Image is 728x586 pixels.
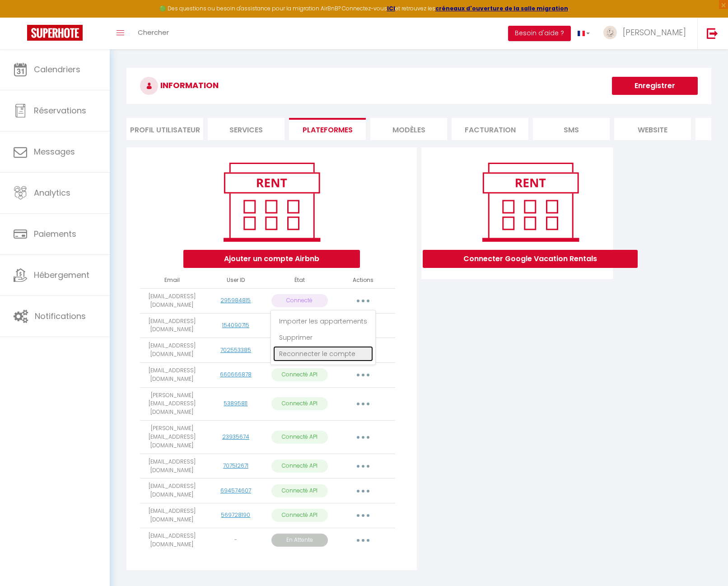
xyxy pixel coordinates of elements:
[273,314,373,329] a: Importer les appartements
[140,528,204,553] td: [EMAIL_ADDRESS][DOMAIN_NAME]
[707,28,718,39] img: logout
[223,462,248,469] a: 707512671
[126,118,203,140] li: Profil Utilisateur
[204,272,267,288] th: User ID
[34,269,89,281] span: Hébergement
[208,118,285,140] li: Services
[614,118,691,140] li: website
[612,77,698,95] button: Enregistrer
[271,397,328,410] p: Connecté API
[273,330,373,345] a: Supprimer
[271,459,328,473] p: Connecté API
[533,118,610,140] li: SMS
[271,368,328,381] p: Connecté API
[140,421,204,454] td: [PERSON_NAME][EMAIL_ADDRESS][DOMAIN_NAME]
[331,272,395,288] th: Actions
[214,159,329,245] img: rent.png
[423,250,638,268] button: Connecter Google Vacation Rentals
[271,534,328,547] p: En Attente
[220,296,251,304] a: 295984815
[34,187,70,198] span: Analytics
[271,431,328,444] p: Connecté API
[140,288,204,313] td: [EMAIL_ADDRESS][DOMAIN_NAME]
[140,503,204,528] td: [EMAIL_ADDRESS][DOMAIN_NAME]
[140,272,204,288] th: Email
[597,18,697,49] a: ... [PERSON_NAME]
[473,159,588,245] img: rent.png
[220,370,252,378] a: 660666878
[140,362,204,387] td: [EMAIL_ADDRESS][DOMAIN_NAME]
[220,487,251,494] a: 694574607
[222,321,249,329] a: 154090715
[271,484,328,497] p: Connecté API
[268,272,331,288] th: État
[35,310,86,322] span: Notifications
[140,313,204,338] td: [EMAIL_ADDRESS][DOMAIN_NAME]
[207,536,264,544] div: -
[34,228,76,239] span: Paiements
[34,105,86,116] span: Réservations
[603,26,617,39] img: ...
[140,454,204,478] td: [EMAIL_ADDRESS][DOMAIN_NAME]
[27,25,83,41] img: Super Booking
[140,478,204,503] td: [EMAIL_ADDRESS][DOMAIN_NAME]
[131,18,176,49] a: Chercher
[138,28,169,37] span: Chercher
[34,64,80,75] span: Calendriers
[623,27,686,38] span: [PERSON_NAME]
[435,5,568,12] a: créneaux d'ouverture de la salle migration
[273,346,373,361] a: Reconnecter le compte
[220,346,251,354] a: 702553385
[224,399,247,407] a: 53895811
[126,68,711,104] h3: INFORMATION
[140,338,204,363] td: [EMAIL_ADDRESS][DOMAIN_NAME]
[183,250,360,268] button: Ajouter un compte Airbnb
[452,118,528,140] li: Facturation
[222,433,249,441] a: 23935674
[271,509,328,522] p: Connecté API
[7,4,34,31] button: Ouvrir le widget de chat LiveChat
[271,294,328,307] p: Connecté
[221,511,250,519] a: 569728190
[508,26,571,41] button: Besoin d'aide ?
[34,146,75,157] span: Messages
[140,387,204,421] td: [PERSON_NAME][EMAIL_ADDRESS][DOMAIN_NAME]
[289,118,366,140] li: Plateformes
[370,118,447,140] li: MODÈLES
[387,5,395,12] a: ICI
